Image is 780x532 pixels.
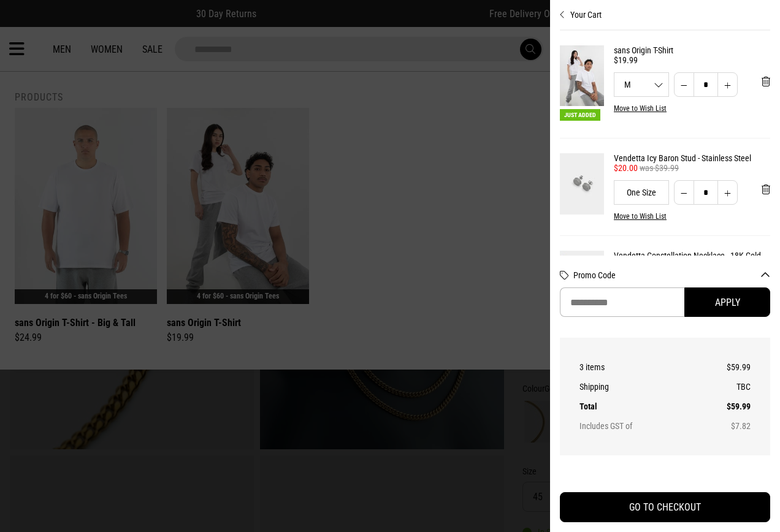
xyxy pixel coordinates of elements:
[579,357,697,377] th: 3 items
[614,212,667,221] button: Move to Wish List
[694,180,718,205] input: Quantity
[614,80,668,89] span: M
[560,45,604,106] img: sans Origin T-Shirt
[560,251,604,311] img: Vendetta Constellation Necklace - 18K Gold Plated
[614,163,638,173] span: $20.00
[560,287,684,317] input: Promo Code
[614,55,770,65] div: $19.99
[697,397,751,416] td: $59.99
[717,72,738,97] button: Increase quantity
[697,416,751,436] td: $7.82
[573,270,770,280] button: Promo Code
[579,397,697,416] th: Total
[674,72,694,97] button: Decrease quantity
[614,180,669,205] div: One Size
[697,357,751,377] td: $59.99
[560,153,604,214] img: Vendetta Icy Baron Stud - Stainless Steel
[614,45,770,55] a: sans Origin T-Shirt
[560,492,770,522] button: GO TO CHECKOUT
[560,470,770,482] iframe: Customer reviews powered by Trustpilot
[752,174,780,205] button: 'Remove from cart
[694,72,718,97] input: Quantity
[614,104,667,113] button: Move to Wish List
[697,377,751,397] td: TBC
[10,5,47,42] button: Open LiveChat chat widget
[579,416,697,436] th: Includes GST of
[684,287,770,317] button: Apply
[717,180,738,205] button: Increase quantity
[579,377,697,397] th: Shipping
[674,180,694,205] button: Decrease quantity
[752,66,780,97] button: 'Remove from cart
[640,163,679,173] span: was $39.99
[614,251,770,270] a: Vendetta Constellation Necklace - 18K Gold Plated
[560,109,600,121] span: Just Added
[614,153,770,163] a: Vendetta Icy Baron Stud - Stainless Steel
